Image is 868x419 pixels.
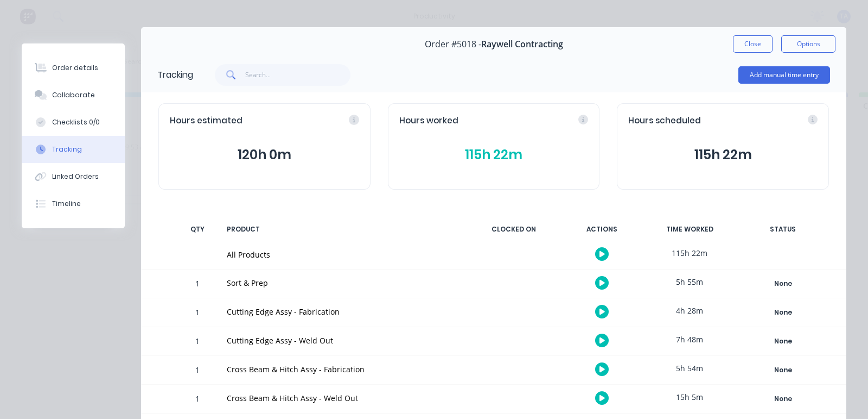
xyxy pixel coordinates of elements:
div: STATUS [737,218,829,241]
button: 120h 0m [170,145,359,165]
div: None [744,305,822,320]
div: 1 [181,329,214,355]
button: Add manual time entry [738,66,830,84]
div: Sort & Prep [227,277,460,289]
div: All Products [227,249,460,260]
div: Cross Beam & Hitch Assy - Weld Out [227,392,460,404]
div: PRODUCT [220,218,467,241]
div: 1 [181,358,214,384]
button: 115h 22m [628,145,818,165]
div: Tracking [52,145,82,154]
div: None [744,392,822,406]
div: Checklists 0/0 [52,117,100,127]
div: ACTIONS [561,218,642,241]
div: QTY [181,218,214,241]
span: Raywell Contracting [481,39,563,49]
div: 115h 22m [649,241,730,265]
div: Collaborate [52,90,95,100]
button: 115h 22m [399,145,589,165]
button: None [743,334,822,349]
button: Checklists 0/0 [22,109,125,136]
span: Hours worked [399,115,458,127]
button: Timeline [22,190,125,217]
div: Cutting Edge Assy - Fabrication [227,306,460,317]
div: 4h 28m [649,298,730,323]
div: None [744,363,822,377]
button: None [743,362,822,378]
div: 1 [181,271,214,298]
input: Search... [245,64,351,86]
div: CLOCKED ON [473,218,554,241]
div: Linked Orders [52,172,99,182]
span: Hours scheduled [628,115,701,127]
div: 1 [181,386,214,413]
span: Order #5018 - [425,39,481,49]
div: 1 [181,300,214,327]
button: Collaborate [22,82,125,109]
div: TIME WORKED [649,218,730,241]
div: 15h 5m [649,385,730,409]
div: Cutting Edge Assy - Weld Out [227,335,460,346]
div: 5h 54m [649,356,730,380]
button: None [743,305,822,320]
button: Linked Orders [22,163,125,190]
button: Order details [22,54,125,82]
button: Tracking [22,136,125,163]
div: Tracking [157,68,193,82]
button: Close [733,35,773,53]
div: Timeline [52,199,81,209]
button: None [743,391,822,407]
div: Cross Beam & Hitch Assy - Fabrication [227,364,460,375]
div: None [744,334,822,348]
div: None [744,277,822,291]
button: None [743,276,822,291]
button: Options [781,35,835,53]
div: Order details [52,63,98,73]
span: Hours estimated [170,115,242,127]
div: 7h 48m [649,327,730,352]
div: 5h 55m [649,270,730,294]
